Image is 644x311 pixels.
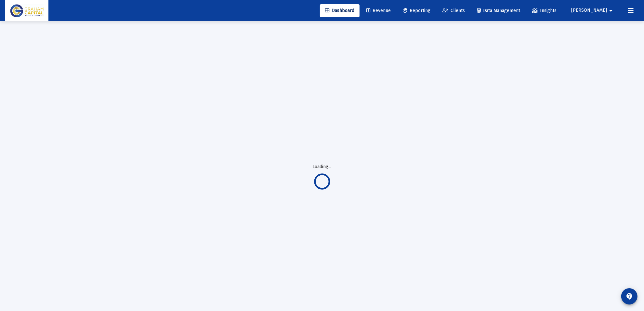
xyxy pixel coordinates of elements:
img: Dashboard [10,4,44,17]
a: Clients [437,4,470,17]
mat-icon: contact_support [625,292,633,300]
button: [PERSON_NAME] [563,4,623,17]
span: Clients [442,8,465,13]
span: Dashboard [325,8,354,13]
span: [PERSON_NAME] [571,8,607,13]
a: Revenue [361,4,396,17]
a: Data Management [472,4,525,17]
mat-icon: arrow_drop_down [607,4,615,17]
a: Insights [527,4,562,17]
a: Dashboard [320,4,360,17]
span: Data Management [477,8,520,13]
span: Revenue [366,8,391,13]
span: Insights [532,8,557,13]
span: Reporting [403,8,430,13]
a: Reporting [398,4,436,17]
